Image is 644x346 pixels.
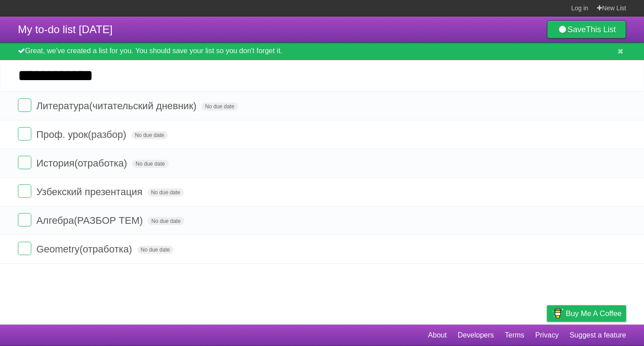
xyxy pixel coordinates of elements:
[18,156,31,169] label: Done
[36,100,199,111] span: Литература(читательский дневник)
[566,306,622,321] span: Buy me a coffee
[132,160,168,168] span: No due date
[18,23,113,35] span: My to-do list [DATE]
[18,242,31,255] label: Done
[18,127,31,141] label: Done
[137,246,174,254] span: No due date
[18,98,31,112] label: Done
[551,306,563,321] img: Buy me a coffee
[36,158,129,169] span: История(отработка)
[36,186,144,197] span: Узбекский презентация
[36,243,134,255] span: Geometry(отработка)
[547,21,626,38] a: SaveThis List
[428,327,447,344] a: About
[505,327,525,344] a: Terms
[36,129,128,140] span: Проф. урок(разбор)
[18,213,31,226] label: Done
[586,25,616,34] b: This List
[148,217,184,225] span: No due date
[18,184,31,198] label: Done
[131,131,168,139] span: No due date
[201,103,237,111] span: No due date
[535,327,559,344] a: Privacy
[458,327,494,344] a: Developers
[547,305,626,322] a: Buy me a coffee
[148,188,184,196] span: No due date
[570,327,626,344] a: Suggest a feature
[36,215,145,226] span: Алгебра(РАЗБОР ТЕМ)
